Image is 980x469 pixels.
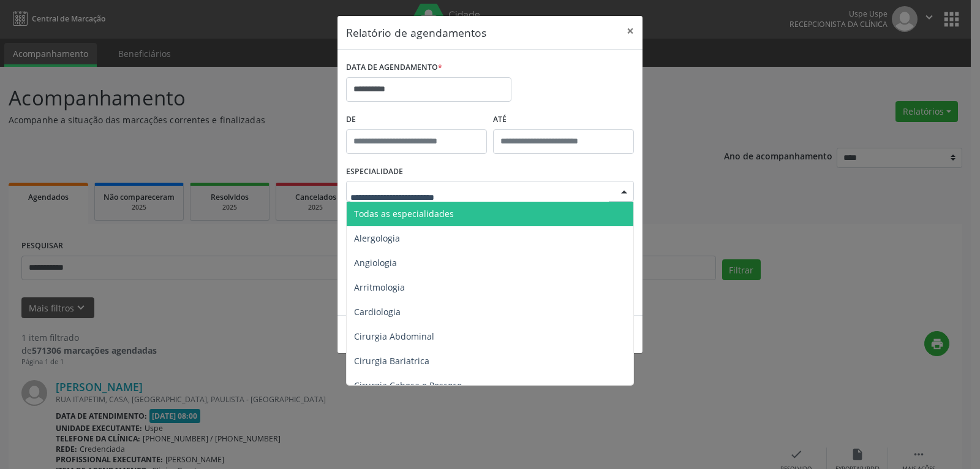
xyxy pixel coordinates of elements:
[346,162,403,181] label: ESPECIALIDADE
[354,232,400,244] span: Alergologia
[346,25,486,40] h5: Relatório de agendamentos
[354,208,454,219] span: Todas as especialidades
[618,16,643,46] button: Close
[354,306,401,318] span: Cardiologia
[354,257,397,269] span: Angiologia
[354,355,429,367] span: Cirurgia Bariatrica
[346,110,487,129] label: De
[354,281,405,293] span: Arritmologia
[354,379,462,391] span: Cirurgia Cabeça e Pescoço
[354,330,434,342] span: Cirurgia Abdominal
[346,58,442,77] label: DATA DE AGENDAMENTO
[493,110,634,129] label: ATÉ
